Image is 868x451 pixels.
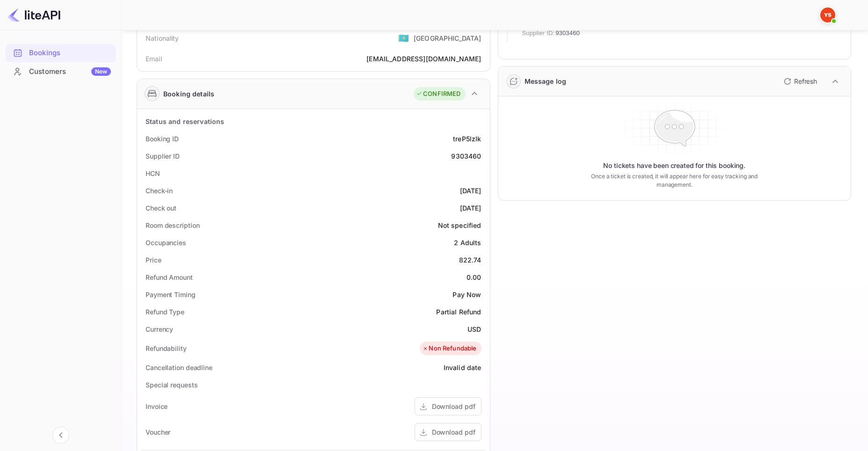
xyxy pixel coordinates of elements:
[522,29,555,36] ya-tr-span: Supplier ID:
[436,308,481,316] ya-tr-span: Partial Refund
[444,364,481,371] ya-tr-span: Invalid date
[398,29,409,46] span: United States
[146,344,187,352] ya-tr-span: Refundability
[6,63,116,80] a: CustomersNew
[460,203,481,213] div: [DATE]
[366,55,481,63] ya-tr-span: [EMAIL_ADDRESS][DOMAIN_NAME]
[6,63,116,81] div: CustomersNew
[794,77,817,85] ya-tr-span: Refresh
[146,402,168,410] ya-tr-span: Invoice
[146,221,199,229] ya-tr-span: Room description
[146,381,197,389] ya-tr-span: Special requests
[146,152,180,160] ya-tr-span: Supplier ID
[6,44,116,62] div: Bookings
[146,169,160,177] ya-tr-span: HCN
[29,66,66,77] ya-tr-span: Customers
[146,239,186,247] ya-tr-span: Occupancies
[453,135,481,143] ya-tr-span: treP5lzIk
[778,74,821,89] button: Refresh
[438,221,481,229] ya-tr-span: Not specified
[414,34,481,42] ya-tr-span: [GEOGRAPHIC_DATA]
[603,161,745,170] ya-tr-span: No tickets have been created for this booking.
[432,402,475,410] ya-tr-span: Download pdf
[163,89,214,99] ya-tr-span: Booking details
[146,117,224,125] ya-tr-span: Status and reservations
[460,186,481,196] div: [DATE]
[398,33,409,43] ya-tr-span: 🇰🇿
[555,29,580,36] ya-tr-span: 9303460
[429,344,476,353] ya-tr-span: Non Refundable
[451,151,481,161] div: 9303460
[95,68,107,75] ya-tr-span: New
[454,239,458,247] ya-tr-span: 2
[467,272,481,282] div: 0.00
[146,256,161,264] ya-tr-span: Price
[146,325,173,333] ya-tr-span: Currency
[146,34,179,42] ya-tr-span: Nationality
[146,55,162,63] ya-tr-span: Email
[467,325,481,333] ya-tr-span: USD
[525,77,567,85] ya-tr-span: Message log
[460,239,481,247] ya-tr-span: Adults
[146,204,176,212] ya-tr-span: Check out
[146,308,184,316] ya-tr-span: Refund Type
[146,135,179,143] ya-tr-span: Booking ID
[146,273,193,281] ya-tr-span: Refund Amount
[146,428,170,436] ya-tr-span: Voucher
[7,7,60,22] img: LiteAPI logo
[146,187,173,195] ya-tr-span: Check-in
[432,428,475,436] ya-tr-span: Download pdf
[459,255,481,265] div: 822.74
[820,7,835,22] img: Yandex Support
[52,427,69,444] button: Collapse navigation
[6,44,116,61] a: Bookings
[579,172,769,189] ya-tr-span: Once a ticket is created, it will appear here for easy tracking and management.
[146,291,196,298] ya-tr-span: Payment Timing
[423,89,460,99] ya-tr-span: CONFIRMED
[452,291,481,298] ya-tr-span: Pay Now
[29,48,60,58] ya-tr-span: Bookings
[146,364,212,371] ya-tr-span: Cancellation deadline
